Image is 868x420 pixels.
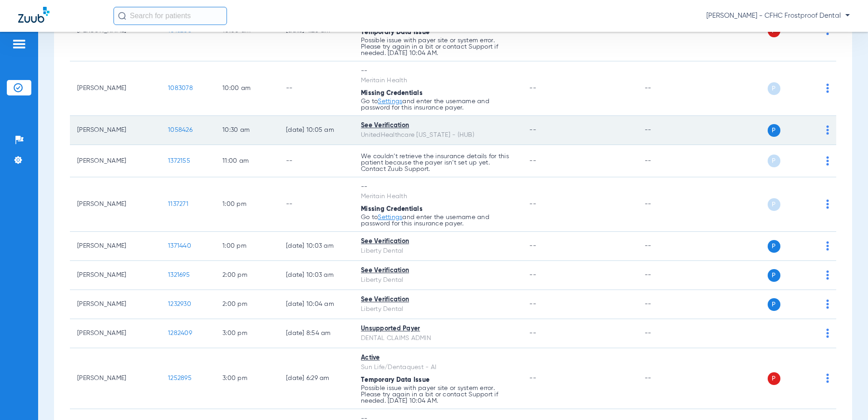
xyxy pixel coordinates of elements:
span: Missing Credentials [361,206,423,212]
td: -- [279,61,354,116]
span: -- [529,272,536,278]
img: Search Icon [118,12,126,20]
img: hamburger-icon [12,39,26,50]
p: Go to and enter the username and password for this insurance payer. [361,98,515,111]
input: Search for patients [113,7,227,25]
div: See Verification [361,237,515,246]
div: Meritain Health [361,192,515,201]
div: Meritain Health [361,76,515,85]
span: 1252895 [168,375,192,381]
span: -- [529,301,536,307]
td: 1:00 PM [215,177,279,232]
td: [PERSON_NAME] [70,177,161,232]
span: P [768,240,780,253]
td: -- [637,261,699,290]
td: [PERSON_NAME] [70,116,161,145]
img: group-dot-blue.svg [826,270,829,280]
img: group-dot-blue.svg [826,329,829,338]
td: -- [637,290,699,319]
div: See Verification [361,121,515,130]
span: P [768,124,780,137]
p: We couldn’t retrieve the insurance details for this patient because the payer isn’t set up yet. C... [361,153,515,172]
td: [PERSON_NAME] [70,145,161,177]
span: 1282409 [168,330,192,336]
span: -- [529,330,536,336]
span: -- [529,158,536,164]
span: 1321695 [168,272,190,278]
td: 3:00 PM [215,319,279,348]
td: [DATE] 10:03 AM [279,232,354,261]
iframe: Chat Widget [823,376,868,420]
td: -- [637,61,699,116]
span: 1058426 [168,127,192,133]
span: P [768,298,780,311]
a: Settings [378,98,402,105]
span: 1372155 [168,158,190,164]
span: Missing Credentials [361,90,423,96]
td: 1:00 PM [215,232,279,261]
span: 1371440 [168,243,191,249]
span: 1137271 [168,201,188,207]
span: -- [529,243,536,249]
div: Active [361,353,515,363]
span: -- [529,375,536,381]
td: [PERSON_NAME] [70,348,161,409]
td: [DATE] 10:04 AM [279,290,354,319]
img: group-dot-blue.svg [826,125,829,135]
td: 11:00 AM [215,145,279,177]
span: P [768,372,780,385]
td: [PERSON_NAME] [70,61,161,116]
span: 1232930 [168,301,191,307]
td: -- [637,145,699,177]
td: 2:00 PM [215,290,279,319]
td: -- [637,232,699,261]
img: group-dot-blue.svg [826,200,829,209]
td: 10:00 AM [215,61,279,116]
span: P [768,155,780,167]
td: [DATE] 10:03 AM [279,261,354,290]
img: group-dot-blue.svg [826,300,829,309]
td: [PERSON_NAME] [70,261,161,290]
td: 10:30 AM [215,116,279,145]
div: Liberty Dental [361,246,515,256]
span: [PERSON_NAME] - CFHC Frostproof Dental [706,11,850,20]
div: Unsupported Payer [361,324,515,334]
a: Settings [378,214,402,220]
img: Zuub Logo [18,7,49,23]
span: P [768,198,780,211]
td: -- [279,177,354,232]
p: Possible issue with payer site or system error. Please try again in a bit or contact Support if n... [361,37,515,56]
img: group-dot-blue.svg [826,156,829,165]
div: See Verification [361,295,515,305]
td: -- [637,177,699,232]
div: Liberty Dental [361,305,515,314]
div: -- [361,66,515,76]
p: Possible issue with payer site or system error. Please try again in a bit or contact Support if n... [361,385,515,404]
div: See Verification [361,266,515,275]
td: [PERSON_NAME] [70,290,161,319]
span: -- [529,85,536,91]
span: Temporary Data Issue [361,29,429,35]
td: [PERSON_NAME] [70,319,161,348]
div: Liberty Dental [361,275,515,285]
span: Temporary Data Issue [361,377,429,383]
img: group-dot-blue.svg [826,84,829,93]
td: -- [637,319,699,348]
span: P [768,82,780,95]
td: 3:00 PM [215,348,279,409]
img: group-dot-blue.svg [826,374,829,383]
td: -- [637,116,699,145]
td: [DATE] 8:54 AM [279,319,354,348]
td: 2:00 PM [215,261,279,290]
span: -- [529,201,536,207]
span: P [768,269,780,282]
td: [PERSON_NAME] [70,232,161,261]
div: Sun Life/Dentaquest - AI [361,363,515,372]
td: -- [637,348,699,409]
div: UnitedHealthcare [US_STATE] - (HUB) [361,130,515,140]
td: [DATE] 10:05 AM [279,116,354,145]
span: 1083078 [168,85,193,91]
td: -- [279,145,354,177]
td: [DATE] 6:29 AM [279,348,354,409]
